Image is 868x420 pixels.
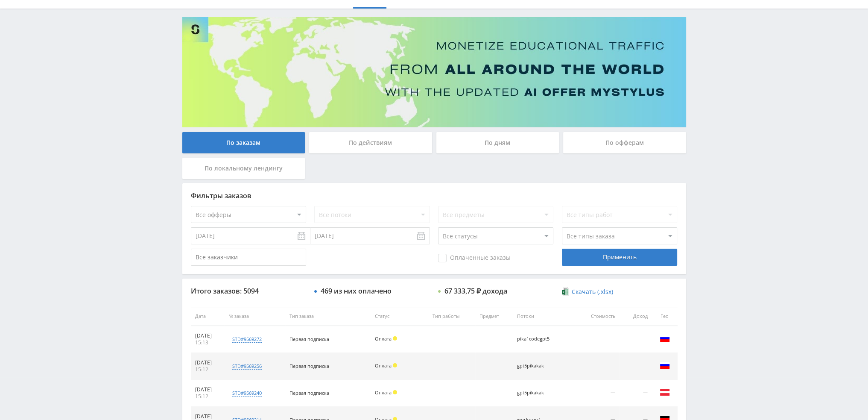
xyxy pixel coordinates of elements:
[619,307,652,326] th: Доход
[232,390,262,397] div: std#9569240
[195,413,220,420] div: [DATE]
[182,158,305,179] div: По локальному лендингу
[285,307,371,326] th: Тип заказа
[375,362,392,369] span: Оплата
[619,326,652,353] td: —
[517,390,555,396] div: gpt5pikakak
[289,390,329,396] span: Первая подписка
[517,336,555,342] div: pika1codegpt5
[475,307,513,326] th: Предмет
[562,287,569,296] img: xlsx
[224,307,285,326] th: № заказа
[393,363,397,367] span: Холд
[562,249,677,266] div: Применить
[191,307,225,326] th: Дата
[660,387,670,397] img: aut.png
[652,307,678,326] th: Гео
[232,336,262,343] div: std#9569272
[191,249,306,266] input: Все заказчики
[444,287,507,295] div: 67 333,75 ₽ дохода
[375,335,392,342] span: Оплата
[563,132,686,153] div: По офферам
[428,307,475,326] th: Тип работы
[195,332,220,339] div: [DATE]
[321,287,392,295] div: 469 из них оплачено
[289,336,329,342] span: Первая подписка
[576,307,620,326] th: Стоимость
[562,288,613,296] a: Скачать (.xlsx)
[393,390,397,394] span: Холд
[438,254,511,262] span: Оплаченные заказы
[572,288,613,295] span: Скачать (.xlsx)
[576,380,620,407] td: —
[195,366,220,373] div: 15:12
[576,353,620,380] td: —
[436,132,559,153] div: По дням
[517,363,555,369] div: gpt5pikakak
[619,353,652,380] td: —
[660,360,670,370] img: rus.png
[513,307,576,326] th: Потоки
[289,363,329,369] span: Первая подписка
[195,359,220,366] div: [DATE]
[619,380,652,407] td: —
[393,336,397,341] span: Холд
[191,192,678,200] div: Фильтры заказов
[576,326,620,353] td: —
[371,307,428,326] th: Статус
[182,132,305,153] div: По заказам
[232,363,262,370] div: std#9569256
[660,333,670,344] img: rus.png
[375,389,392,396] span: Оплата
[182,17,686,127] img: Banner
[309,132,432,153] div: По действиям
[191,287,306,295] div: Итого заказов: 5094
[195,339,220,346] div: 15:13
[195,393,220,400] div: 15:12
[195,386,220,393] div: [DATE]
